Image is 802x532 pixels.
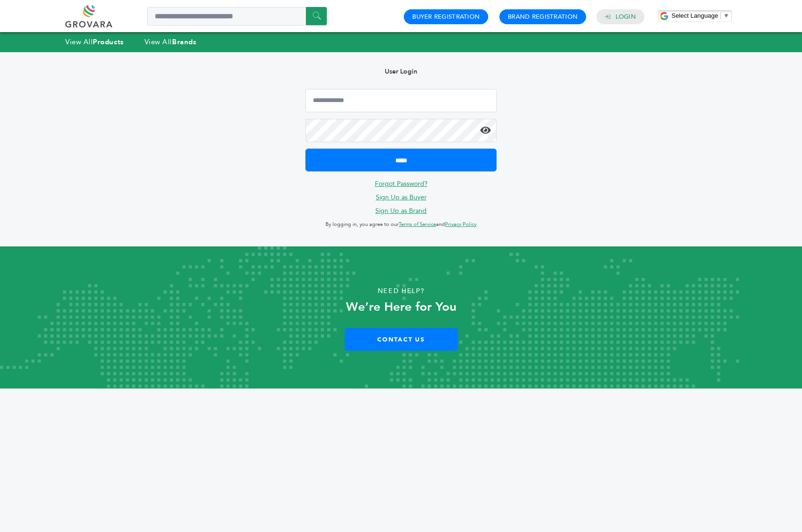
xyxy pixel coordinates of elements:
p: Need Help? [40,284,762,298]
strong: Brands [172,37,196,47]
strong: Products [93,37,124,47]
a: Forgot Password? [375,179,428,188]
input: Search a product or brand... [147,7,327,26]
b: User Login [385,67,417,76]
input: Email Address [305,89,497,112]
a: Sign Up as Buyer [376,193,427,202]
a: Buyer Registration [412,13,480,21]
a: Login [615,13,636,21]
a: Privacy Policy [445,221,477,228]
a: Select Language​ [671,12,729,19]
a: View AllBrands [145,37,197,47]
input: Password [305,119,497,142]
span: ​ [720,12,721,19]
p: By logging in, you agree to our and [305,219,497,230]
span: Select Language [671,12,718,19]
a: Sign Up as Brand [375,206,427,215]
a: View AllProducts [65,37,124,47]
a: Contact Us [345,328,458,351]
a: Terms of Service [399,221,436,228]
strong: We’re Here for You [346,299,456,315]
a: Brand Registration [508,13,578,21]
span: ▼ [723,12,729,19]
